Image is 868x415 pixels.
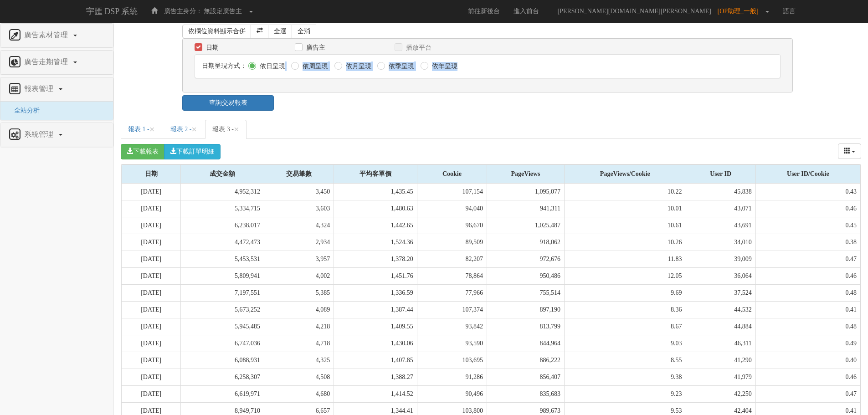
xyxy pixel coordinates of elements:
[121,120,162,139] a: 報表 1 -
[334,251,417,268] td: 1,378.20
[565,386,686,403] td: 9.23
[417,335,487,352] td: 93,590
[181,318,264,335] td: 5,945,485
[755,285,860,302] td: 0.48
[181,268,264,285] td: 5,809,941
[204,8,242,15] span: 無設定廣告主
[344,62,371,71] label: 依月呈現
[755,251,860,268] td: 0.47
[755,318,860,335] td: 0.48
[182,95,274,111] a: 查詢交易報表
[755,386,860,403] td: 0.47
[264,318,334,335] td: 4,218
[334,369,417,386] td: 1,388.27
[565,335,686,352] td: 9.03
[121,144,164,159] button: 下載報表
[755,234,860,251] td: 0.38
[334,268,417,285] td: 1,451.76
[334,200,417,217] td: 1,480.63
[565,184,686,200] td: 10.22
[334,165,417,183] div: 平均客單價
[122,268,181,285] td: [DATE]
[553,8,716,15] span: [PERSON_NAME][DOMAIN_NAME][PERSON_NAME]
[565,217,686,234] td: 10.61
[181,386,264,403] td: 6,619,971
[417,369,487,386] td: 91,286
[7,28,106,43] a: 廣告素材管理
[686,251,755,268] td: 39,009
[264,184,334,200] td: 3,450
[122,184,181,200] td: [DATE]
[181,165,264,183] div: 成交金額
[487,285,565,302] td: 755,514
[292,25,316,38] a: 全消
[122,352,181,369] td: [DATE]
[334,184,417,200] td: 1,435.45
[22,31,72,39] span: 廣告素材管理
[417,268,487,285] td: 78,864
[122,251,181,268] td: [DATE]
[487,386,565,403] td: 835,683
[686,369,755,386] td: 41,979
[755,200,860,217] td: 0.46
[204,43,219,52] label: 日期
[755,268,860,285] td: 0.46
[686,285,755,302] td: 37,524
[181,184,264,200] td: 4,952,312
[838,143,862,159] div: Columns
[487,335,565,352] td: 844,964
[264,234,334,251] td: 2,934
[686,165,755,183] div: User ID
[686,302,755,318] td: 44,532
[334,234,417,251] td: 1,524.36
[122,386,181,403] td: [DATE]
[417,200,487,217] td: 94,040
[565,302,686,318] td: 8.36
[149,125,155,134] button: Close
[756,165,860,183] div: User ID/Cookie
[755,302,860,318] td: 0.41
[686,268,755,285] td: 36,064
[686,217,755,234] td: 43,691
[565,268,686,285] td: 12.05
[686,234,755,251] td: 34,010
[268,25,293,38] a: 全選
[334,386,417,403] td: 1,414.52
[234,124,239,135] span: ×
[181,369,264,386] td: 6,258,307
[122,318,181,335] td: [DATE]
[22,85,58,92] span: 報表管理
[487,200,565,217] td: 941,311
[755,335,860,352] td: 0.49
[417,302,487,318] td: 107,374
[122,335,181,352] td: [DATE]
[181,285,264,302] td: 7,197,551
[181,251,264,268] td: 5,453,531
[565,285,686,302] td: 9.69
[565,234,686,251] td: 10.26
[334,318,417,335] td: 1,409.55
[565,200,686,217] td: 10.01
[487,302,565,318] td: 897,190
[430,62,457,71] label: 依年呈現
[755,352,860,369] td: 0.40
[334,217,417,234] td: 1,442.65
[487,184,565,200] td: 1,095,077
[417,352,487,369] td: 103,695
[264,302,334,318] td: 4,089
[264,217,334,234] td: 4,324
[487,165,564,183] div: PageViews
[264,285,334,302] td: 5,385
[334,335,417,352] td: 1,430.06
[417,217,487,234] td: 96,670
[838,143,862,159] button: columns
[264,251,334,268] td: 3,957
[565,318,686,335] td: 8.67
[181,302,264,318] td: 5,673,252
[122,217,181,234] td: [DATE]
[304,43,325,52] label: 廣告主
[300,62,328,71] label: 依周呈現
[417,386,487,403] td: 90,496
[417,165,487,183] div: Cookie
[7,107,40,114] span: 全站分析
